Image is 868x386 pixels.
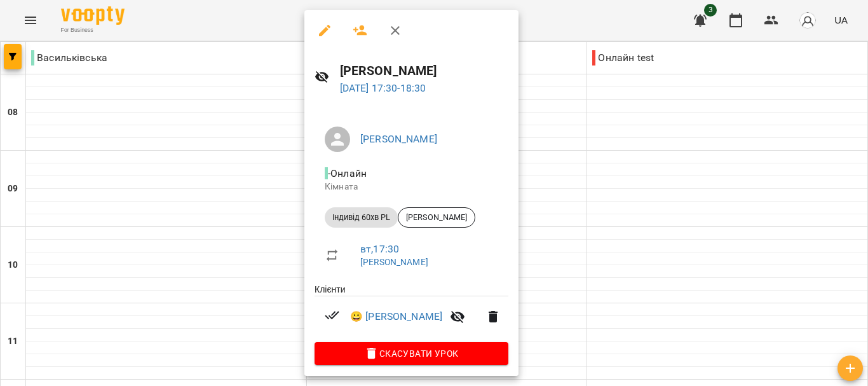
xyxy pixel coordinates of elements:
[340,82,426,94] a: [DATE] 17:30-18:30
[325,308,340,323] svg: Візит сплачено
[398,207,475,228] div: [PERSON_NAME]
[315,283,508,342] ul: Клієнти
[315,342,508,365] button: Скасувати Урок
[325,212,398,223] span: Індивід 60хв PL
[350,309,442,324] a: 😀 [PERSON_NAME]
[360,133,437,145] a: [PERSON_NAME]
[360,243,399,255] a: вт , 17:30
[340,61,508,81] h6: [PERSON_NAME]
[325,346,498,361] span: Скасувати Урок
[325,181,498,193] p: Кімната
[360,257,428,267] a: [PERSON_NAME]
[398,212,475,223] span: [PERSON_NAME]
[325,167,369,179] span: - Онлайн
